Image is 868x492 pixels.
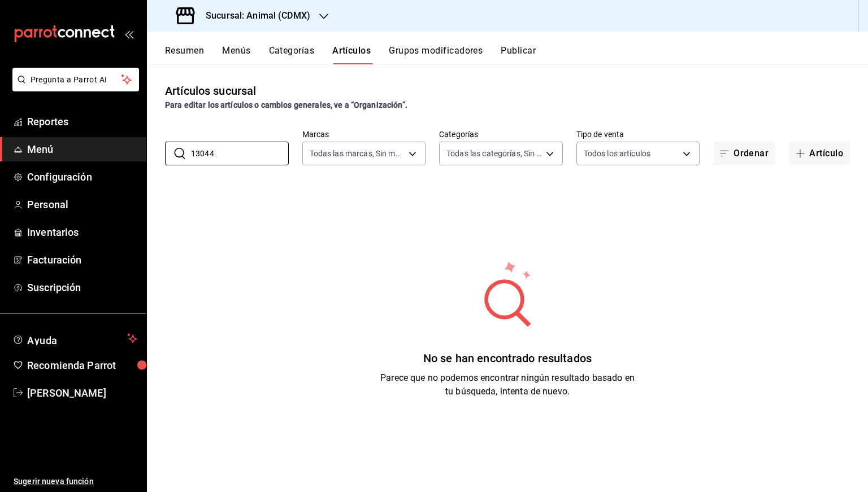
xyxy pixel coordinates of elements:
strong: Para editar los artículos o cambios generales, ve a “Organización”. [165,100,407,109]
span: Configuración [27,169,137,184]
button: open_drawer_menu [124,29,133,38]
span: Personal [27,197,137,212]
span: Ayuda [27,332,123,345]
label: Marcas [302,130,426,138]
span: Parece que no podemos encontrar ningún resultado basado en tu búsqueda, intenta de nuevo. [380,372,635,397]
span: Inventarios [27,225,137,240]
span: Suscripción [27,280,137,295]
label: Categorías [439,130,563,138]
span: Reportes [27,114,137,129]
label: Tipo de venta [576,130,700,138]
h3: Sucursal: Animal (CDMX) [197,9,310,23]
button: Pregunta a Parrot AI [12,68,139,91]
button: Artículo [789,142,850,165]
span: [PERSON_NAME] [27,385,137,401]
span: Todas las marcas, Sin marca [310,148,405,159]
span: Sugerir nueva función [14,476,137,487]
button: Artículos [332,45,371,64]
button: Ordenar [713,142,775,165]
button: Resumen [165,45,204,64]
span: Menú [27,142,137,157]
button: Publicar [501,45,536,64]
span: Facturación [27,252,137,267]
div: Artículos sucursal [165,82,256,99]
button: Grupos modificadores [389,45,483,64]
span: Todas las categorías, Sin categoría [446,148,542,159]
span: Pregunta a Parrot AI [31,74,121,86]
button: Menús [222,45,250,64]
input: Buscar artículo [191,142,289,165]
span: Recomienda Parrot [27,358,137,373]
div: No se han encontrado resultados [380,350,635,367]
div: navigation tabs [165,45,868,64]
span: Todos los artículos [584,148,651,159]
button: Categorías [269,45,315,64]
a: Pregunta a Parrot AI [8,82,139,94]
